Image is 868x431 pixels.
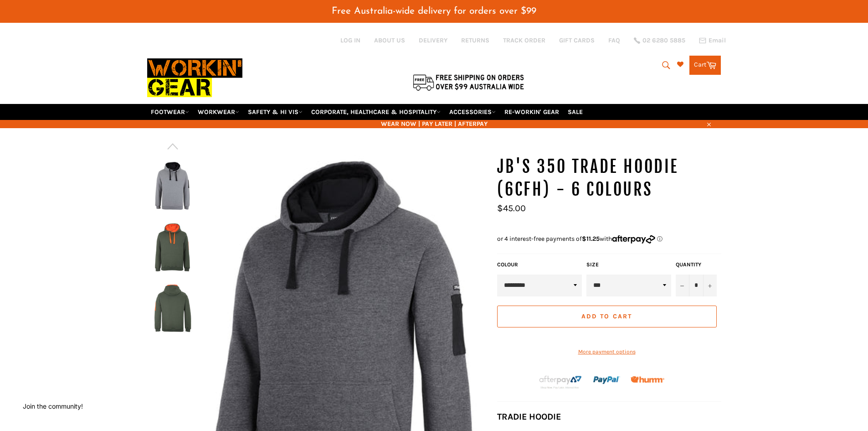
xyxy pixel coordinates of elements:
a: WORKWEAR [194,104,243,120]
img: WORKIN GEAR - JB'S 350 Trade Hoodie [152,222,194,272]
a: Log in [340,36,360,44]
span: 02 6280 5885 [642,37,685,44]
label: COLOUR [497,261,582,269]
span: Add to Cart [581,312,632,320]
a: RE-WORKIN' GEAR [501,104,563,120]
span: Free Australia-wide delivery for orders over $99 [332,6,536,16]
span: $45.00 [497,203,526,213]
a: FOOTWEAR [147,104,193,120]
a: ACCESSORIES [446,104,499,120]
a: More payment options [497,348,717,356]
a: SAFETY & HI VIS [244,104,306,120]
label: Size [586,261,671,269]
span: Email [709,37,726,44]
a: CORPORATE, HEALTHCARE & HOSPITALITY [308,104,444,120]
a: 02 6280 5885 [634,37,685,44]
a: SALE [564,104,586,120]
img: Afterpay-Logo-on-dark-bg_large.png [538,374,583,390]
img: WORKIN GEAR - JB'S 350 Trade Hoodie [152,283,194,333]
a: Email [699,37,726,44]
button: Reduce item quantity by one [676,275,689,296]
a: RETURNS [461,36,489,45]
span: WEAR NOW | PAY LATER | AFTERPAY [147,119,721,128]
img: WORKIN GEAR - JB'S 350 Trade Hoodie [152,161,194,211]
a: TRACK ORDER [503,36,545,45]
button: Join the community! [23,402,83,410]
a: GIFT CARDS [559,36,595,45]
img: paypal.png [593,367,620,394]
a: Cart [689,56,721,75]
label: Quantity [676,261,717,269]
a: DELIVERY [419,36,447,45]
img: Workin Gear leaders in Workwear, Safety Boots, PPE, Uniforms. Australia's No.1 in Workwear [147,52,242,104]
img: Flat $9.95 shipping Australia wide [411,73,525,92]
img: Humm_core_logo_RGB-01_300x60px_small_195d8312-4386-4de7-b182-0ef9b6303a37.png [631,376,664,383]
a: ABOUT US [374,36,405,45]
h1: JB'S 350 Trade Hoodie (6CFH) - 6 Colours [497,156,721,201]
strong: TRADIE HOODIE [497,411,561,422]
a: FAQ [608,36,620,45]
button: Add to Cart [497,306,717,327]
button: Increase item quantity by one [703,275,717,296]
